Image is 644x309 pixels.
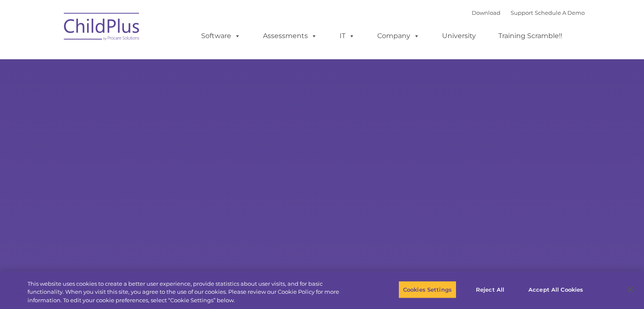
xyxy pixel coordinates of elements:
button: Close [621,280,640,299]
img: ChildPlus by Procare Solutions [60,7,144,49]
a: Support [511,9,533,16]
a: Assessments [254,28,326,44]
div: This website uses cookies to create a better user experience, provide statistics about user visit... [28,280,354,305]
button: Cookies Settings [398,281,456,298]
button: Accept All Cookies [524,281,588,298]
font: | [472,9,585,16]
a: University [434,28,484,44]
a: Schedule A Demo [535,9,585,16]
a: Software [193,28,249,44]
a: IT [331,28,363,44]
a: Download [472,9,500,16]
button: Reject All [464,281,517,298]
a: Company [369,28,428,44]
a: Training Scramble!! [490,28,571,44]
